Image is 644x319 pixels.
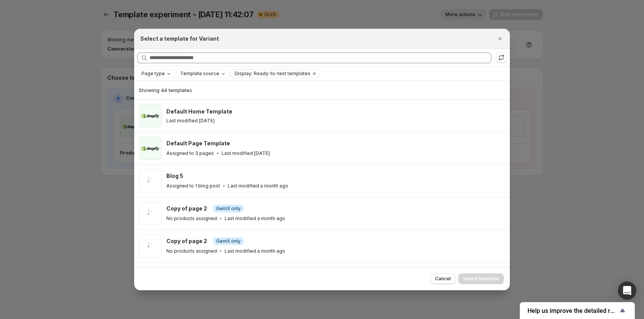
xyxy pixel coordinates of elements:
[166,108,232,115] h3: Default Home Template
[231,69,310,78] button: Display: Ready-to-test templates
[435,276,451,282] span: Cancel
[166,172,183,180] h3: Blog 5
[139,137,162,160] img: Default Page Template
[138,69,174,78] button: Page type
[430,273,455,284] button: Cancel
[216,206,241,212] span: GemX only
[180,71,219,77] span: Template source
[216,238,241,244] span: GemX only
[140,35,219,43] h2: Select a template for Variant
[225,215,285,222] p: Last modified a month ago
[166,237,207,245] h3: Copy of page 2
[176,69,228,78] button: Template source
[166,248,217,254] p: No products assigned
[225,248,285,254] p: Last modified a month ago
[527,306,627,315] button: Show survey - Help us improve the detailed report for A/B campaigns
[527,307,618,314] span: Help us improve the detailed report for A/B campaigns
[166,118,215,124] p: Last modified [DATE]
[166,215,217,222] p: No products assigned
[222,150,270,156] p: Last modified [DATE]
[235,71,310,77] span: Display: Ready-to-test templates
[228,183,288,189] p: Last modified a month ago
[166,183,220,189] p: Assigned to 1 blog post
[141,71,165,77] span: Page type
[618,281,636,300] div: Open Intercom Messenger
[139,87,192,93] span: Showing 44 templates
[166,140,230,147] h3: Default Page Template
[310,69,318,78] button: Clear
[139,104,162,127] img: Default Home Template
[495,33,505,44] button: Close
[166,205,207,212] h3: Copy of page 2
[166,150,214,156] p: Assigned to 3 pages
